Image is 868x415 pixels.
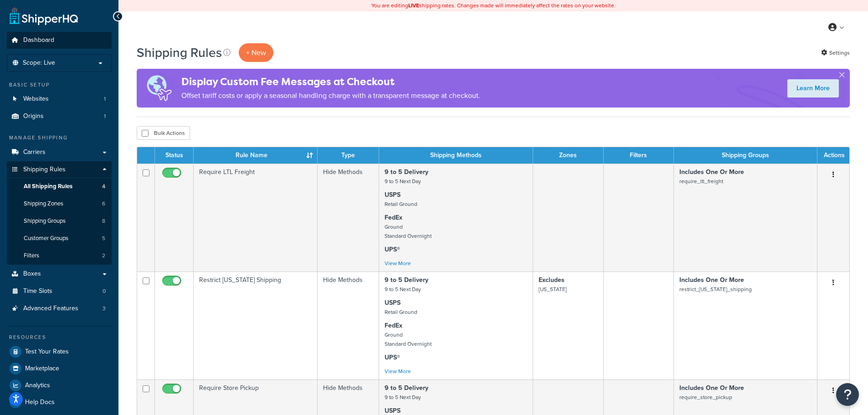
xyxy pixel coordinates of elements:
[385,177,421,185] small: 9 to 5 Next Day
[104,95,106,103] span: 1
[23,305,78,313] span: Advanced Features
[7,108,112,125] li: Origins
[7,134,112,142] div: Manage Shipping
[25,365,59,373] span: Marketplace
[7,213,112,230] li: Shipping Groups
[679,383,744,393] strong: Includes One Or More
[23,166,66,174] span: Shipping Rules
[23,36,54,44] span: Dashboard
[24,200,63,208] span: Shipping Zones
[194,164,318,272] td: Require LTL Freight
[23,95,49,103] span: Websites
[7,230,112,247] li: Customer Groups
[7,247,112,264] li: Filters
[679,393,732,401] small: require_store_pickup
[24,252,39,260] span: Filters
[7,195,112,212] a: Shipping Zones 6
[7,32,112,49] a: Dashboard
[817,147,849,164] th: Actions
[102,217,105,225] span: 8
[7,91,112,108] a: Websites 1
[679,275,744,285] strong: Includes One Or More
[379,147,533,164] th: Shipping Methods
[821,46,850,59] a: Settings
[385,331,431,348] small: Ground Standard Overnight
[7,178,112,195] a: All Shipping Rules 4
[25,382,50,389] span: Analytics
[7,81,112,89] div: Basic Setup
[102,235,105,242] span: 5
[7,161,112,178] a: Shipping Rules
[385,353,400,362] strong: UPS®
[385,308,417,316] small: Retail Ground
[679,285,752,293] small: restrict_[US_STATE]_shipping
[7,161,112,265] li: Shipping Rules
[103,305,106,313] span: 3
[181,89,480,102] p: Offset tariff costs or apply a seasonal handling charge with a transparent message at checkout.
[194,147,318,164] th: Rule Name : activate to sort column ascending
[604,147,674,164] th: Filters
[25,348,69,356] span: Test Your Rates
[674,147,817,164] th: Shipping Groups
[7,283,112,300] a: Time Slots 0
[23,270,41,278] span: Boxes
[24,183,72,190] span: All Shipping Rules
[25,399,55,406] span: Help Docs
[385,321,402,330] strong: FedEx
[533,147,604,164] th: Zones
[7,377,112,394] a: Analytics
[385,298,401,307] strong: USPS
[836,383,859,406] button: Open Resource Center
[23,113,44,120] span: Origins
[137,44,222,61] h1: Shipping Rules
[23,149,46,156] span: Carriers
[7,360,112,377] li: Marketplace
[23,59,55,67] span: Scope: Live
[23,287,52,295] span: Time Slots
[318,147,379,164] th: Type
[7,178,112,195] li: All Shipping Rules
[137,126,190,140] button: Bulk Actions
[7,213,112,230] a: Shipping Groups 8
[104,113,106,120] span: 1
[408,1,419,10] b: LIVE
[181,74,480,89] h4: Display Custom Fee Messages at Checkout
[679,177,723,185] small: require_ltl_freight
[787,79,839,97] a: Learn More
[385,167,428,177] strong: 9 to 5 Delivery
[318,272,379,379] td: Hide Methods
[539,275,565,285] strong: Excludes
[318,164,379,272] td: Hide Methods
[385,393,421,401] small: 9 to 5 Next Day
[7,394,112,410] a: Help Docs
[385,383,428,393] strong: 9 to 5 Delivery
[385,200,417,208] small: Retail Ground
[102,183,105,190] span: 4
[7,283,112,300] li: Time Slots
[7,247,112,264] a: Filters 2
[103,287,106,295] span: 0
[385,285,421,293] small: 9 to 5 Next Day
[7,300,112,317] a: Advanced Features 3
[385,245,400,254] strong: UPS®
[7,266,112,282] a: Boxes
[385,275,428,285] strong: 9 to 5 Delivery
[7,343,112,360] a: Test Your Rates
[7,144,112,161] a: Carriers
[102,200,105,208] span: 6
[239,43,273,62] p: + New
[102,252,105,260] span: 2
[7,230,112,247] a: Customer Groups 5
[7,300,112,317] li: Advanced Features
[194,272,318,379] td: Restrict [US_STATE] Shipping
[539,285,567,293] small: [US_STATE]
[24,235,68,242] span: Customer Groups
[385,190,401,200] strong: USPS
[385,223,431,240] small: Ground Standard Overnight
